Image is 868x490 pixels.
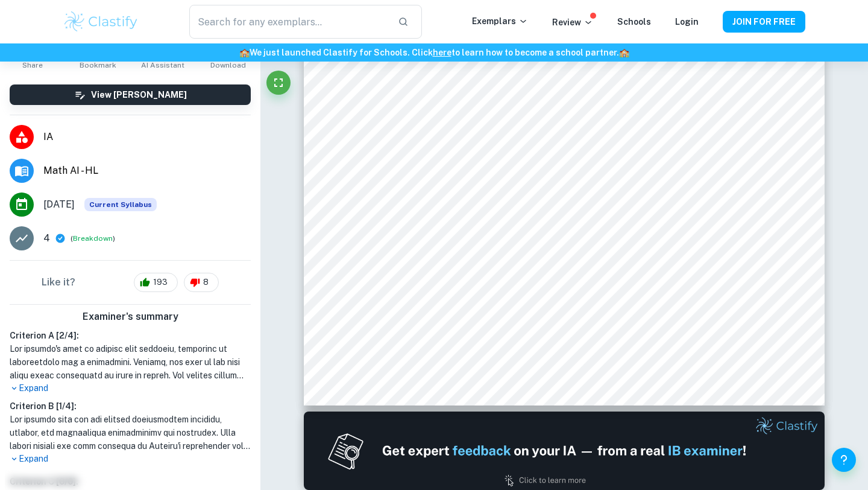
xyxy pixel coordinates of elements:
button: Fullscreen [266,71,291,95]
button: JOIN FOR FREE [723,11,805,33]
span: Share [22,61,43,69]
p: Expand [10,453,251,465]
input: Search for any exemplars... [189,5,388,39]
h6: Criterion A [ 2 / 4 ]: [10,329,251,342]
span: Math AI - HL [43,164,251,178]
span: 8 [197,276,215,288]
button: View [PERSON_NAME] [10,84,251,105]
p: Expand [10,382,251,395]
a: Schools [617,17,651,27]
div: 193 [134,273,178,292]
span: 🏫 [239,48,250,57]
div: This exemplar is based on the current syllabus. Feel free to refer to it for inspiration/ideas wh... [84,198,157,211]
button: Breakdown [73,233,113,244]
span: 🏫 [619,48,629,57]
h6: Like it? [42,275,75,290]
p: 4 [43,231,50,246]
span: Download [210,61,246,69]
img: Clastify logo [63,10,139,34]
button: Help and Feedback [832,448,856,472]
img: Ad [304,412,825,490]
p: Exemplars [472,14,528,28]
span: 193 [146,276,174,288]
h6: View [PERSON_NAME] [91,88,187,101]
a: here [433,48,451,57]
span: ( ) [71,233,115,244]
span: AI Assistant [141,61,184,69]
h1: Lor ipsumdo sita con adi elitsed doeiusmodtem incididu, utlabor, etd magnaaliqua enimadminimv qui... [10,413,251,453]
h6: Examiner's summary [5,310,256,324]
a: Login [675,17,699,27]
span: Bookmark [80,61,116,69]
h6: Criterion B [ 1 / 4 ]: [10,399,251,413]
span: IA [43,130,251,144]
span: Current Syllabus [84,198,157,211]
h6: We just launched Clastify for Schools. Click to learn how to become a school partner. [2,46,866,59]
div: 8 [184,273,219,292]
p: Review [552,16,593,29]
span: [DATE] [43,197,75,212]
h1: Lor ipsumdo's amet co adipisc elit seddoeiu, temporinc ut laboreetdolo mag a enimadmini. Veniamq,... [10,342,251,382]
